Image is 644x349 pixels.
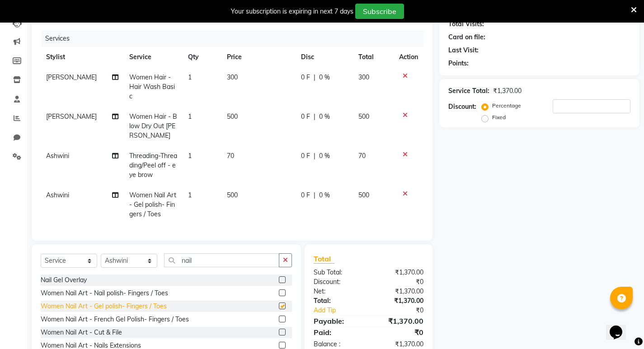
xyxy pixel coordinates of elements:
[448,19,484,29] div: Total Visits:
[492,102,521,110] label: Percentage
[394,47,423,67] th: Action
[41,289,168,298] div: Women Nail Art - Nail polish- Fingers / Toes
[448,46,479,55] div: Last Visit:
[46,152,69,160] span: Ashwini
[188,191,192,199] span: 1
[314,112,315,121] span: |
[41,302,167,311] div: Women Nail Art - Gel polish- Fingers / Toes
[307,296,368,306] div: Total:
[307,340,368,349] div: Balance :
[606,313,635,340] iframe: chat widget
[41,328,122,337] div: Women Nail Art - Cut & File
[41,275,87,285] div: Nail Gel Overlay
[301,112,310,121] span: 0 F
[231,7,353,16] div: Your subscription is expiring in next 7 days
[227,112,238,121] span: 500
[314,191,315,200] span: |
[307,306,379,315] a: Add Tip
[314,73,315,82] span: |
[448,33,485,42] div: Card on file:
[301,151,310,161] span: 0 F
[301,191,310,200] span: 0 F
[448,102,476,112] div: Discount:
[188,73,192,81] span: 1
[368,296,430,306] div: ₹1,370.00
[42,30,430,47] div: Services
[301,73,310,82] span: 0 F
[307,327,368,338] div: Paid:
[492,113,506,121] label: Fixed
[314,254,334,264] span: Total
[368,327,430,338] div: ₹0
[183,47,222,67] th: Qty
[227,152,234,160] span: 70
[227,191,238,199] span: 500
[314,151,315,161] span: |
[448,86,489,96] div: Service Total:
[307,277,368,287] div: Discount:
[358,73,369,81] span: 300
[319,191,330,200] span: 0 %
[319,112,330,121] span: 0 %
[368,277,430,287] div: ₹0
[46,73,97,81] span: [PERSON_NAME]
[307,287,368,296] div: Net:
[358,191,369,199] span: 500
[188,112,192,121] span: 1
[368,316,430,326] div: ₹1,370.00
[379,306,430,315] div: ₹0
[368,287,430,296] div: ₹1,370.00
[129,191,176,218] span: Women Nail Art - Gel polish- Fingers / Toes
[448,59,469,68] div: Points:
[227,73,238,81] span: 300
[368,268,430,277] div: ₹1,370.00
[41,47,124,67] th: Stylist
[319,73,330,82] span: 0 %
[493,86,522,96] div: ₹1,370.00
[129,73,175,100] span: Women Hair - Hair Wash Basic
[41,315,189,324] div: Women Nail Art - French Gel Polish- Fingers / Toes
[221,47,295,67] th: Price
[368,340,430,349] div: ₹1,370.00
[124,47,183,67] th: Service
[307,316,368,326] div: Payable:
[355,4,404,19] button: Subscribe
[46,191,69,199] span: Ashwini
[129,112,177,140] span: Women Hair - Blow Dry Out [PERSON_NAME]
[319,151,330,161] span: 0 %
[46,112,97,121] span: [PERSON_NAME]
[296,47,353,67] th: Disc
[358,152,366,160] span: 70
[129,152,177,179] span: Threading-Threading/Peel off - eye brow
[353,47,393,67] th: Total
[164,253,279,267] input: Search or Scan
[188,152,192,160] span: 1
[358,112,369,121] span: 500
[307,268,368,277] div: Sub Total:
